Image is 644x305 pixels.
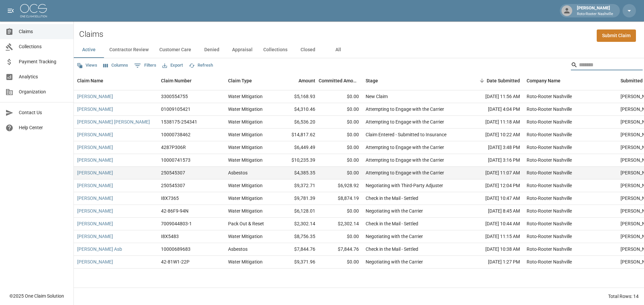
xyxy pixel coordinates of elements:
div: $0.00 [319,205,362,218]
div: $6,449.49 [275,141,319,154]
button: Views [75,60,99,71]
button: Appraisal [227,42,258,58]
div: Water Mitigation [228,144,263,151]
div: Claim Type [228,71,252,90]
div: Claim Entered - Submitted to Insurance [366,131,446,138]
a: [PERSON_NAME] [77,131,113,138]
div: $2,302.14 [319,218,362,230]
div: [DATE] 3:48 PM [463,141,523,154]
div: [DATE] 10:38 AM [463,243,523,256]
div: Claim Name [77,71,103,90]
div: 4287P306R [161,144,186,151]
div: $14,817.62 [275,129,319,141]
span: Analytics [19,73,68,80]
span: Contact Us [19,109,68,116]
div: $0.00 [319,129,362,141]
div: Roto-Rooter Nashville [527,93,572,100]
img: ocs-logo-white-transparent.png [20,4,47,17]
div: Asbestos [228,246,248,252]
a: [PERSON_NAME] [77,169,113,176]
div: Negotiating with the Carrier [366,233,423,240]
div: Attempting to Engage with the Carrier [366,119,444,125]
div: $9,371.96 [275,256,319,269]
div: Water Mitigation [228,106,263,112]
div: I8X7365 [161,195,179,202]
div: [DATE] 3:16 PM [463,154,523,167]
div: Attempting to Engage with the Carrier [366,157,444,163]
div: Committed Amount [319,71,362,90]
span: Collections [19,43,68,50]
div: [DATE] 11:07 AM [463,167,523,179]
div: Roto-Rooter Nashville [527,144,572,151]
div: 42-86F9-94N [161,208,189,214]
div: $9,372.71 [275,179,319,192]
button: Collections [258,42,293,58]
button: Refresh [187,60,215,71]
div: $5,168.93 [275,90,319,103]
div: 01009105421 [161,106,191,112]
div: 10000689683 [161,246,191,252]
button: Select columns [102,60,130,71]
div: Check in the Mail - Settled [366,220,418,227]
button: Active [74,42,104,58]
div: $6,928.92 [319,179,362,192]
button: Export [161,60,184,71]
div: $10,235.39 [275,154,319,167]
div: Negotiating with the Carrier [366,208,423,214]
div: [DATE] 11:15 AM [463,230,523,243]
div: Water Mitigation [228,195,263,202]
div: Attempting to Engage with the Carrier [366,144,444,151]
div: $4,385.35 [275,167,319,179]
button: Closed [293,42,323,58]
a: [PERSON_NAME] [77,157,113,163]
div: Roto-Rooter Nashville [527,169,572,176]
div: Date Submitted [487,71,520,90]
div: Negotiating with Third-Party Adjuster [366,182,443,189]
span: Payment Tracking [19,58,68,65]
div: [DATE] 11:56 AM [463,90,523,103]
div: Total Rows: 14 [608,293,639,300]
div: Claim Name [74,71,158,90]
div: © 2025 One Claim Solution [9,293,64,299]
div: Roto-Rooter Nashville [527,220,572,227]
div: $0.00 [319,154,362,167]
div: [DATE] 11:18 AM [463,116,523,129]
div: 42-81W1-22P [161,258,190,265]
div: Amount [299,71,315,90]
a: [PERSON_NAME] [77,93,113,100]
div: New Claim [366,93,388,100]
div: [DATE] 12:04 PM [463,179,523,192]
div: Roto-Rooter Nashville [527,182,572,189]
div: [DATE] 4:04 PM [463,103,523,116]
div: $6,536.20 [275,116,319,129]
div: 250545307 [161,182,185,189]
div: Claim Number [161,71,192,90]
div: Claim Type [225,71,275,90]
div: 10000738462 [161,131,191,138]
div: Stage [362,71,463,90]
div: $0.00 [319,141,362,154]
div: Water Mitigation [228,157,263,163]
p: Roto-Rooter Nashville [577,11,613,17]
a: [PERSON_NAME] [77,208,113,214]
div: Water Mitigation [228,258,263,265]
div: $2,302.14 [275,218,319,230]
div: Check in the Mail - Settled [366,246,418,252]
span: Claims [19,28,68,35]
div: [PERSON_NAME] [574,5,616,17]
div: $7,844.76 [319,243,362,256]
div: $0.00 [319,230,362,243]
button: Contractor Review [104,42,154,58]
div: Attempting to Engage with the Carrier [366,106,444,112]
div: $4,310.46 [275,103,319,116]
div: [DATE] 8:45 AM [463,205,523,218]
div: $0.00 [319,256,362,269]
a: [PERSON_NAME] [77,195,113,202]
div: Stage [366,71,378,90]
div: Water Mitigation [228,119,263,125]
div: $0.00 [319,103,362,116]
div: Roto-Rooter Nashville [527,208,572,214]
div: Roto-Rooter Nashville [527,246,572,252]
button: Denied [197,42,227,58]
div: $6,128.01 [275,205,319,218]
